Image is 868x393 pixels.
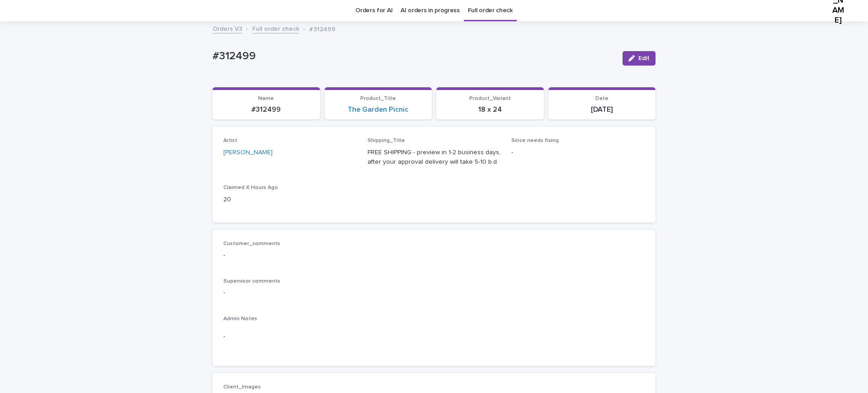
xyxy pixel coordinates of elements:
span: Artist [223,138,237,143]
a: The Garden Picnic [348,105,408,114]
p: - [223,288,645,298]
span: Name [258,96,274,101]
p: #312499 [218,105,315,114]
p: [DATE] [554,105,651,114]
a: Full order check [252,23,299,33]
span: Date [595,96,609,101]
p: 18 x 24 [442,105,538,114]
span: Client_Images [223,384,261,390]
p: - [511,148,645,157]
span: Admin Notes [223,316,257,322]
span: Claimed X Hours Ago [223,185,278,190]
span: Since needs fixing [511,138,559,143]
a: Orders V3 [212,23,242,33]
p: 20 [223,195,357,204]
span: Product_Title [360,96,396,101]
a: [PERSON_NAME] [223,148,273,157]
p: - [223,332,645,341]
span: Product_Variant [469,96,511,101]
p: #312499 [309,24,335,33]
span: Customer_comments [223,241,280,246]
p: #312499 [212,50,615,63]
span: Shipping_Title [368,138,405,143]
p: FREE SHIPPING - preview in 1-2 business days, after your approval delivery will take 5-10 b.d. [368,148,501,167]
span: Edit [638,55,650,62]
button: Edit [623,51,656,66]
span: Supervisor comments [223,279,280,284]
p: - [223,251,645,260]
